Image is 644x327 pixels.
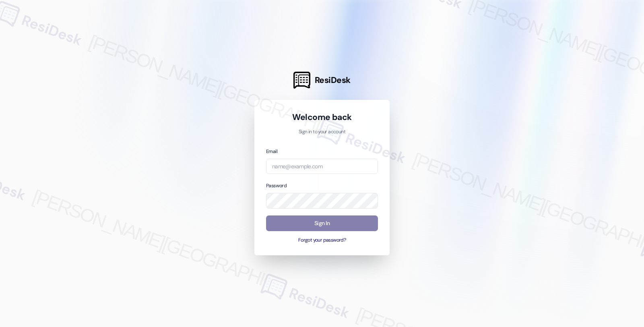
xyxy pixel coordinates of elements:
[266,148,277,155] label: Email
[266,182,287,189] label: Password
[266,128,378,136] p: Sign in to your account
[266,159,378,174] input: name@example.com
[266,215,378,231] button: Sign In
[266,112,378,123] h1: Welcome back
[266,237,378,244] button: Forgot your password?
[293,72,310,89] img: ResiDesk Logo
[315,75,351,86] span: ResiDesk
